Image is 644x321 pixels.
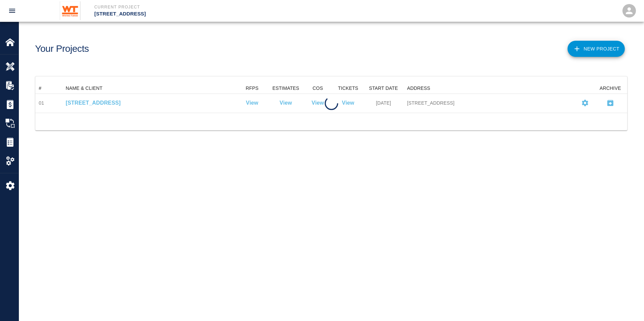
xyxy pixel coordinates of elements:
img: Whiting-Turner [60,1,81,20]
div: TICKETS [333,83,363,94]
div: [DATE] [363,94,404,113]
div: TICKETS [338,83,358,94]
div: RFPS [235,83,269,94]
div: COS [313,83,323,94]
div: # [39,83,41,94]
div: ADDRESS [404,83,577,94]
div: ARCHIVE [600,83,621,94]
div: ESTIMATES [272,83,299,94]
div: COS [303,83,333,94]
div: START DATE [363,83,404,94]
div: NAME & CLIENT [62,83,235,94]
h1: Your Projects [35,43,89,55]
a: [STREET_ADDRESS] [66,99,232,107]
div: START DATE [369,83,398,94]
p: [STREET_ADDRESS] [94,10,358,18]
div: # [35,83,62,94]
p: Current Project [94,4,358,10]
div: 01 [39,100,44,106]
div: ADDRESS [407,83,430,94]
a: View [246,99,258,107]
div: NAME & CLIENT [66,83,102,94]
div: ARCHIVE [593,83,627,94]
div: [STREET_ADDRESS] [407,100,574,106]
button: New Project [568,41,625,57]
button: open drawer [4,3,20,19]
div: RFPS [246,83,259,94]
div: ESTIMATES [269,83,303,94]
a: View [280,99,292,107]
button: Settings [578,96,592,110]
a: View [312,99,324,107]
a: View [342,99,354,107]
